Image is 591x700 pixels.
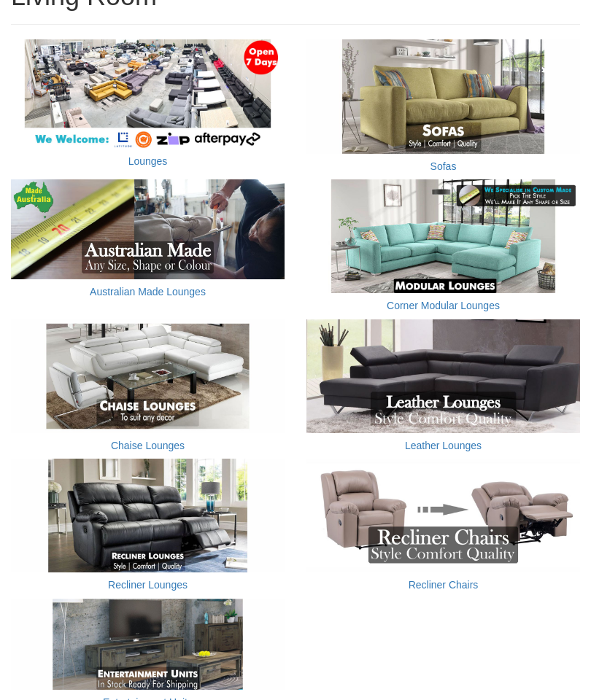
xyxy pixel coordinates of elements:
[11,179,285,279] img: Australian Made Lounges
[306,459,580,572] img: Recliner Chairs
[387,300,500,311] a: Corner Modular Lounges
[306,319,580,433] img: Leather Lounges
[90,286,206,297] a: Australian Made Lounges
[11,599,285,690] img: Entertainment Units
[306,39,580,153] img: Sofas
[11,459,285,572] img: Recliner Lounges
[405,440,482,451] a: Leather Lounges
[108,579,188,591] a: Recliner Lounges
[11,319,285,433] img: Chaise Lounges
[430,160,457,172] a: Sofas
[111,440,185,451] a: Chaise Lounges
[11,39,285,148] img: Lounges
[128,155,168,167] a: Lounges
[409,579,479,591] a: Recliner Chairs
[306,179,580,293] img: Corner Modular Lounges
